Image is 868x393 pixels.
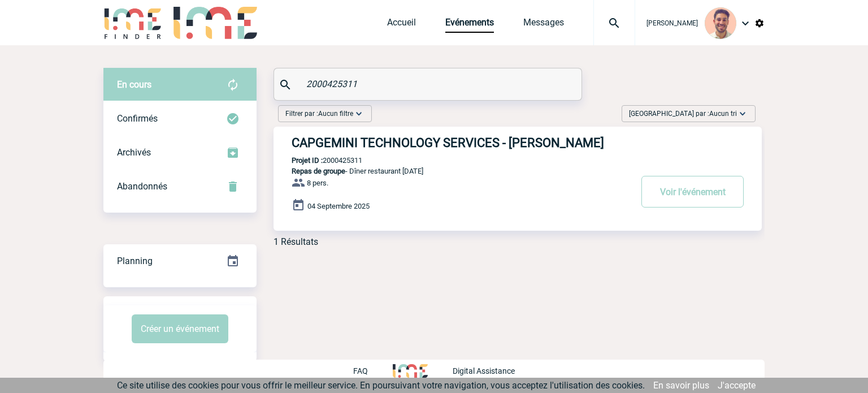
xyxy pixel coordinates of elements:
a: Accueil [387,17,416,33]
span: Confirmés [117,113,158,124]
span: Abandonnés [117,181,167,192]
span: Planning [117,256,153,266]
span: En cours [117,79,151,90]
span: [GEOGRAPHIC_DATA] par : [629,108,737,119]
span: Aucun filtre [318,110,353,118]
img: baseline_expand_more_white_24dp-b.png [353,108,364,119]
div: Retrouvez ici tous vos événements annulés [103,170,257,204]
img: baseline_expand_more_white_24dp-b.png [737,108,748,119]
img: 132114-0.jpg [705,7,736,39]
span: Repas de groupe [292,167,345,175]
div: 1 Résultats [274,236,318,247]
span: 8 pers. [307,179,328,187]
span: Ce site utilise des cookies pour vous offrir le meilleur service. En poursuivant votre navigation... [117,380,645,391]
a: FAQ [353,365,393,375]
h3: CAPGEMINI TECHNOLOGY SERVICES - [PERSON_NAME] [292,136,631,150]
a: J'accepte [718,380,756,391]
button: Créer un événement [132,314,228,343]
a: En savoir plus [653,380,709,391]
a: Evénements [445,17,494,33]
b: Projet ID : [292,156,323,165]
a: Planning [103,244,257,277]
img: http://www.idealmeetingsevents.fr/ [393,364,428,378]
div: Retrouvez ici tous vos événements organisés par date et état d'avancement [103,244,257,278]
p: FAQ [353,366,368,375]
span: 04 Septembre 2025 [307,202,370,210]
p: Digital Assistance [453,366,515,375]
input: Rechercher un événement par son nom [303,76,555,92]
p: 2000425311 [274,156,362,165]
span: Aucun tri [709,110,737,118]
p: - Dîner restaurant [DATE] [274,167,631,175]
span: Filtrer par : [285,108,353,119]
span: Archivés [117,147,151,158]
div: Retrouvez ici tous vos évènements avant confirmation [103,68,257,102]
span: [PERSON_NAME] [646,19,698,27]
img: IME-Finder [103,7,162,39]
div: Retrouvez ici tous les événements que vous avez décidé d'archiver [103,136,257,170]
a: CAPGEMINI TECHNOLOGY SERVICES - [PERSON_NAME] [274,136,762,150]
a: Messages [523,17,564,33]
button: Voir l'événement [641,176,744,208]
